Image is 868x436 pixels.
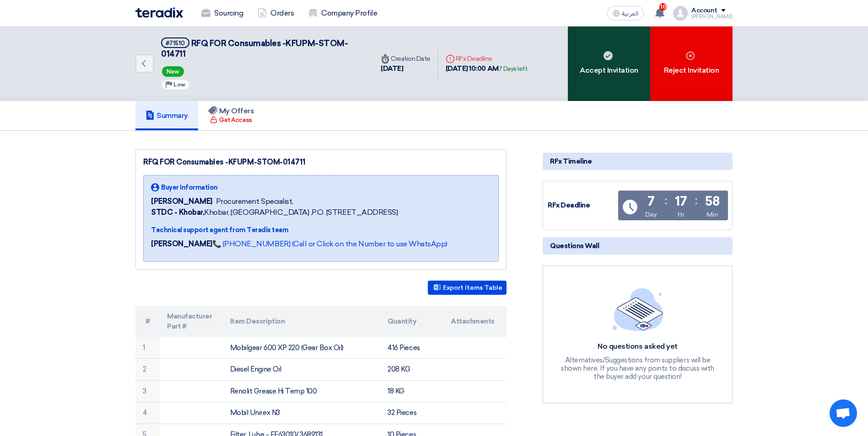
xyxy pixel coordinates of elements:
[166,40,185,46] div: #71510
[223,380,381,402] td: Renolit Grease Hi Temp 100
[143,157,499,168] div: RFQ FOR Consumables -KFUPM-STOM-014711
[135,359,160,381] td: 2
[135,402,160,424] td: 4
[223,306,381,337] th: Item Description
[678,210,684,219] div: Hr
[194,3,250,23] a: Sourcing
[650,27,733,101] div: Reject Invitation
[380,306,443,337] th: Quantity
[161,37,362,60] h5: RFQ FOR Consumables -KFUPM-STOM-014711
[380,380,443,402] td: 18 KG
[675,195,687,208] div: 17
[223,359,381,381] td: Diesel Engine Oil
[381,64,431,74] div: [DATE]
[380,337,443,359] td: 416 Pieces
[135,306,160,337] th: #
[428,281,507,295] button: Export Items Table
[208,106,254,116] h5: My Offers
[161,183,218,192] span: Buyer Information
[173,81,185,88] span: Low
[380,402,443,424] td: 32 Pieces
[446,54,528,64] div: RFx Deadline
[830,399,857,427] div: Open chat
[151,239,212,248] strong: [PERSON_NAME]
[135,101,198,130] a: Summary
[135,337,160,359] td: 1
[673,6,688,21] img: profile_test.png
[216,196,293,207] span: Procurement Specialist,
[443,306,507,337] th: Attachments
[162,66,184,77] span: New
[223,337,381,359] td: Mobilgear 600 XP 220 (Gear Box Oil)
[691,7,717,15] div: Account
[198,101,264,130] a: My Offers Get Access
[151,225,447,235] div: Technical support agent from Teradix team
[151,208,204,217] b: STDC - Khobar,
[691,14,733,19] div: [PERSON_NAME]
[543,153,733,170] div: RFx Timeline
[622,11,638,17] span: العربية
[446,64,528,74] div: [DATE] 10:00 AM
[135,7,183,18] img: Teradix logo
[135,380,160,402] td: 3
[607,6,644,21] button: العربية
[705,195,719,208] div: 58
[706,210,718,219] div: Min
[380,359,443,381] td: 208 KG
[499,64,528,74] div: 7 Days left
[381,54,431,64] div: Creation Date
[647,195,655,208] div: 7
[161,38,348,59] span: RFQ FOR Consumables -KFUPM-STOM-014711
[560,342,716,351] div: No questions asked yet
[151,207,398,218] span: Khobar, [GEOGRAPHIC_DATA] ,P.O. [STREET_ADDRESS]
[210,116,252,125] div: Get Access
[695,192,697,209] div: :
[151,196,212,207] span: [PERSON_NAME]
[568,27,650,101] div: Accept Invitation
[223,402,381,424] td: Mobil Unirex N3
[301,3,384,23] a: Company Profile
[665,192,667,209] div: :
[550,241,599,251] span: Questions Wall
[160,306,223,337] th: Manufacturer Part #
[250,3,301,23] a: Orders
[645,210,657,219] div: Day
[560,356,716,381] div: Alternatives/Suggestions from suppliers will be shown here, If you have any points to discuss wit...
[146,111,188,120] h5: Summary
[548,200,616,211] div: RFx Deadline
[612,288,663,331] img: empty_state_list.svg
[659,3,667,11] span: 10
[212,239,447,248] a: 📞 [PHONE_NUMBER] (Call or Click on the Number to use WhatsApp)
